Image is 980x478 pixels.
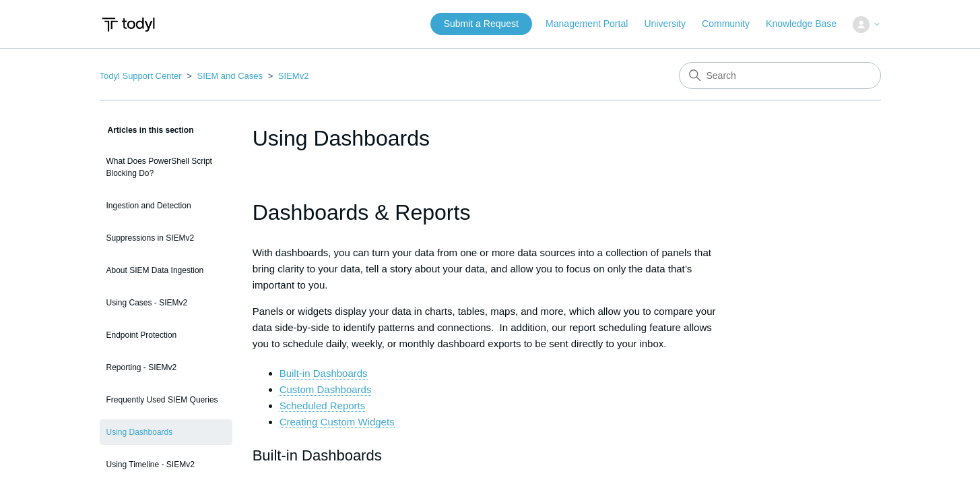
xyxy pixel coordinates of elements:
span: Articles in this section [100,125,194,135]
input: Search [679,62,881,89]
a: Built-in Dashboards [280,367,368,380]
a: Using Dashboards [100,419,232,445]
a: Todyl Support Center [100,71,182,81]
h1: Using Dashboards [253,122,728,154]
a: Submit a Request [430,13,532,35]
a: University [644,17,698,31]
a: Knowledge Base [766,17,850,31]
h1: Dashboards & Reports [253,196,728,230]
li: SIEM and Cases [184,71,265,81]
a: SIEM and Cases [197,71,263,81]
a: Endpoint Protection [100,322,232,348]
h2: Built-in Dashboards [253,444,728,467]
a: Using Cases - SIEMv2 [100,290,232,316]
a: About SIEM Data Ingestion [100,258,232,283]
a: SIEMv2 [278,71,309,81]
a: Scheduled Reports [280,400,366,412]
a: What Does PowerShell Script Blocking Do? [100,148,232,186]
a: Ingestion and Detection [100,193,232,218]
a: Using Timeline - SIEMv2 [100,452,232,477]
a: Frequently Used SIEM Queries [100,387,232,413]
a: Custom Dashboards [280,384,372,396]
p: With dashboards, you can turn your data from one or more data sources into a collection of panels... [253,245,728,293]
li: SIEMv2 [265,71,309,81]
a: Suppressions in SIEMv2 [100,225,232,251]
a: Community [702,17,763,31]
a: Reporting - SIEMv2 [100,355,232,380]
img: Todyl Support Center Help Center home page [100,12,157,37]
a: Creating Custom Widgets [280,416,395,428]
li: Todyl Support Center [100,71,185,81]
a: Management Portal [546,17,641,31]
p: Panels or widgets display your data in charts, tables, maps, and more, which allow you to compare... [253,303,728,352]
